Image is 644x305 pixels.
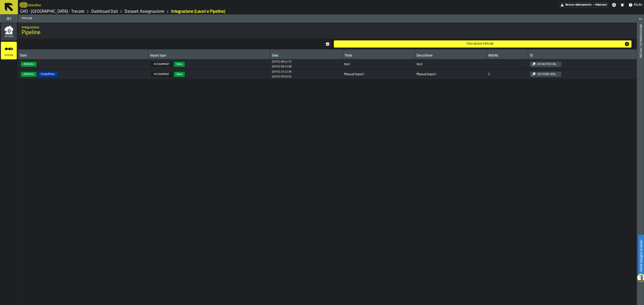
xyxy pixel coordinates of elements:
header: Impostazioni del Pipeline [637,15,644,305]
label: button-toggle-Aperto [637,15,644,23]
div: Abbonamento al menu [559,2,608,7]
button: button-acf4cfcb-c482-46b1-928c-b3c9e0f4911b [530,62,561,67]
li: menu Attività [1,23,17,41]
div: title-Pipeline [18,23,637,39]
div: 1917e89e-8561-4e69-9ae3-8b7dbed3869d [535,73,559,76]
span: Nessun abbonamento [565,3,592,6]
div: Descrizione [417,54,485,58]
span: Abilitato [21,72,36,77]
span: ASSIGNMENT [151,72,172,77]
span: Pipeline [20,17,637,20]
span: — [593,3,594,6]
span: Abbonarsi [595,3,607,6]
li: menu Pipeline [1,42,17,60]
span: Attività [1,36,17,38]
label: Avete bisogno di aiuto? [639,235,644,276]
a: link-to-/wh/i/7274009e-5361-4e21-8e36-7045ee840609/data/assignments/ [125,9,164,14]
div: Updated: N/A Created: N/A [272,65,292,68]
a: link-to-/wh/i/7274009e-5361-4e21-8e36-7045ee840609/data [91,9,118,14]
div: Titolo [344,54,413,58]
span: 1758867728323 [272,65,292,68]
span: 1758867713701 [272,60,292,63]
span: Abilitato [21,62,36,67]
div: Import type [150,54,268,58]
span: New [174,62,185,67]
button: button- [324,41,331,47]
div: Integrazione (Lavori e Pipeline) [171,9,225,14]
span: Manual Import [344,73,413,76]
div: Updated: N/A Created: N/A [272,70,292,73]
span: Manual import [417,73,485,76]
span: test [344,63,413,66]
span: ASSIGNMENT [151,62,172,67]
div: Data [272,54,341,58]
span: Pipeline [22,29,40,36]
div: Updated: N/A Created: N/A [272,75,292,78]
span: 1757487781011 [272,75,292,78]
label: button-toggle-Impostazioni [610,3,618,7]
div: ID [530,54,635,58]
div: acf4cfcb-c482-46b1-928c-b3c9e0f4911b [535,63,559,66]
label: button-toggle-Seleziona il menu completo [1,15,17,22]
span: New [174,72,185,77]
span: Aiuto [634,2,642,8]
h2: Sub Title [22,25,633,29]
div: Impostazioni del Pipeline [639,23,642,304]
a: link-to-/wh/i/7274009e-5361-4e21-8e36-7045ee840609 [20,9,85,14]
span: — [488,63,526,66]
div: Crea nuova pipeline [336,42,625,46]
h2: Sub Title [28,3,41,7]
span: 1756800756515 [272,70,292,73]
a: logo-header [20,1,28,9]
nav: Breadcrumb [20,9,331,14]
span: test [417,63,485,66]
button: button-1917e89e-8561-4e69-9ae3-8b7dbed3869d [530,72,561,77]
label: button-toggle-Aiuto [627,2,644,8]
div: Updated: N/A Created: N/A [272,60,292,63]
button: button-Crea nuova pipeline [334,40,632,48]
span: Pipeline [1,54,17,57]
a: link-to-/wh/i/7274009e-5361-4e21-8e36-7045ee840609/pricing/ [559,2,608,7]
div: Attività [488,54,526,58]
div: Stato [20,54,146,58]
label: button-toggle-Notifiche [618,3,626,7]
div: 2 [488,73,490,76]
span: Predefinito [38,72,57,77]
